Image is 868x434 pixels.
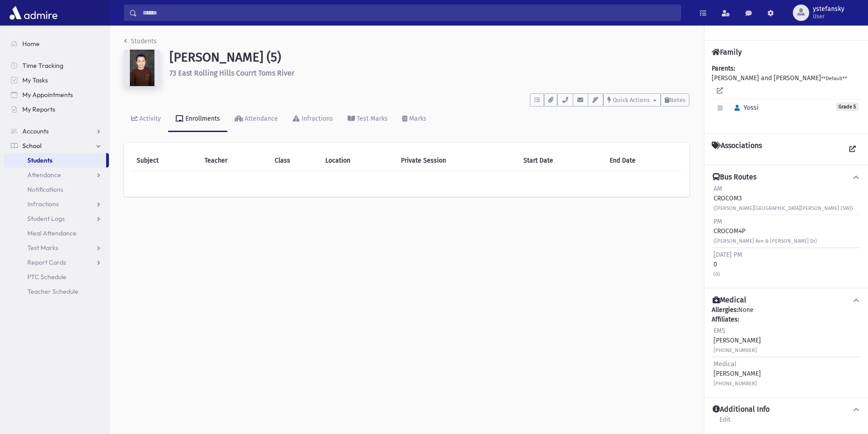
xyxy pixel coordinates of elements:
h4: Bus Routes [713,173,756,182]
span: Teacher Schedule [27,287,78,296]
span: Infractions [27,200,59,208]
a: Attendance [4,168,109,182]
button: Medical [712,296,861,305]
span: PM [714,218,722,225]
th: Teacher [199,150,269,171]
h4: Additional Info [713,405,770,414]
b: Parents: [712,65,735,72]
span: Quick Actions [613,97,650,103]
button: Bus Routes [712,173,861,182]
img: AdmirePro [7,4,60,22]
a: Accounts [4,124,109,138]
a: Test Marks [340,107,395,132]
h4: Family [712,48,742,56]
th: Subject [131,150,199,171]
span: Student Logs [27,214,65,223]
span: Meal Attendance [27,229,77,237]
div: Test Marks [355,115,388,123]
a: Activity [124,107,168,132]
a: Infractions [285,107,340,132]
small: ([PERSON_NAME] Ave & [PERSON_NAME] Dr) [714,238,817,244]
a: Students [124,37,157,45]
th: Private Session [395,150,519,171]
span: Students [27,156,52,164]
div: Enrollments [184,115,220,123]
span: [DATE] PM [714,251,742,259]
span: Attendance [27,171,61,179]
input: Search [137,5,681,21]
a: My Reports [4,102,109,117]
a: View all Associations [844,141,861,158]
a: Teacher Schedule [4,284,109,299]
a: Edit [719,414,731,431]
a: School [4,138,109,153]
h6: 73 East Rolling Hills Courrt Toms River [169,69,689,77]
h4: Associations [712,141,762,158]
div: CROCOM3 [714,184,853,213]
span: AM [714,185,722,193]
th: Class [269,150,320,171]
div: [PERSON_NAME] [714,326,761,355]
span: Notifications [27,185,63,194]
h1: [PERSON_NAME] (5) [169,50,689,65]
div: Marks [407,115,426,123]
span: ystefansky [813,5,844,13]
span: Test Marks [27,244,58,252]
span: Home [22,40,40,48]
a: Meal Attendance [4,226,109,240]
span: User [813,13,844,20]
th: Start Date [518,150,604,171]
div: CROCOM4P [714,217,817,245]
span: EMS [714,327,725,335]
span: My Appointments [22,91,73,99]
a: Student Logs [4,211,109,226]
div: Attendance [243,115,278,123]
a: My Appointments [4,87,109,102]
a: Enrollments [168,107,227,132]
div: Activity [138,115,161,123]
a: My Tasks [4,73,109,87]
small: [PHONE_NUMBER] [714,381,757,387]
a: Attendance [227,107,285,132]
span: Grade 5 [836,102,859,111]
b: Affiliates: [712,316,739,323]
a: Marks [395,107,434,132]
small: ([PERSON_NAME][GEOGRAPHIC_DATA][PERSON_NAME] (SW)) [714,205,853,211]
div: None [712,305,861,390]
a: Notifications [4,182,109,197]
th: Location [320,150,395,171]
span: Notes [669,97,685,103]
a: PTC Schedule [4,270,109,284]
span: My Reports [22,105,55,113]
span: Accounts [22,127,49,135]
div: [PERSON_NAME] [714,359,761,388]
div: 0 [714,250,742,279]
span: Medical [714,360,736,368]
h4: Medical [713,296,746,305]
button: Notes [661,93,689,107]
a: Report Cards [4,255,109,270]
small: (0) [714,271,720,277]
nav: breadcrumb [124,36,157,50]
small: [PHONE_NUMBER] [714,347,757,353]
b: Allergies: [712,306,738,314]
span: Report Cards [27,258,66,266]
a: Time Tracking [4,58,109,73]
span: PTC Schedule [27,273,67,281]
button: Additional Info [712,405,861,414]
span: Time Tracking [22,61,63,70]
div: Infractions [300,115,333,123]
div: [PERSON_NAME] and [PERSON_NAME] [712,64,861,126]
span: Yossi [730,104,759,112]
span: My Tasks [22,76,48,84]
a: Infractions [4,197,109,211]
span: School [22,142,41,150]
a: Home [4,36,109,51]
a: Test Marks [4,240,109,255]
th: End Date [604,150,682,171]
button: Quick Actions [603,93,661,107]
a: Students [4,153,106,168]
